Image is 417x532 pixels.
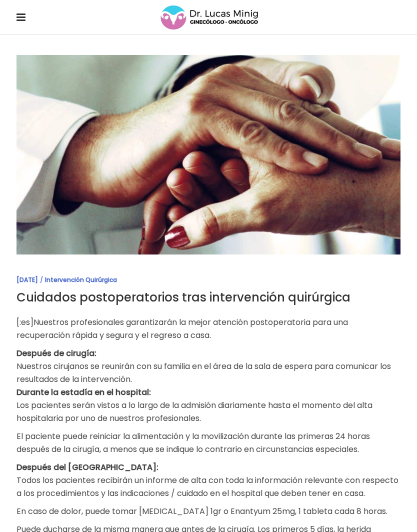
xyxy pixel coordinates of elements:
[16,430,400,456] p: El paciente puede reiniciar la alimentación y la movilización durante las primeras 24 horas despu...
[45,275,117,284] a: Intervención Quirúrgica
[16,461,158,473] strong: Después del [GEOGRAPHIC_DATA]:
[16,386,151,398] strong: Durante la estadía en el hospital:
[16,461,400,500] p: Todos los pacientes recibirán un informe de alta con toda la información relevante con respecto a...
[16,505,400,518] p: En caso de dolor, puede tomar [MEDICAL_DATA] 1gr o Enantyum 25mg, 1 tableta cada 8 horas.
[16,316,400,342] p: [:es]Nuestros profesionales garantizarán la mejor atención postoperatoria para una recuperación r...
[16,288,400,307] h3: Cuidados postoperatorios tras intervención quirúrgica
[16,347,400,425] p: Nuestros cirujanos se reunirán con su familia en el área de la sala de espera para comunicar los ...
[16,275,38,284] a: [DATE]
[159,4,259,31] img: Mobile Logo
[16,55,400,254] img: Cuidados postoperatorios tras intervención quirúrgica
[16,347,96,359] strong: Después de cirugía:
